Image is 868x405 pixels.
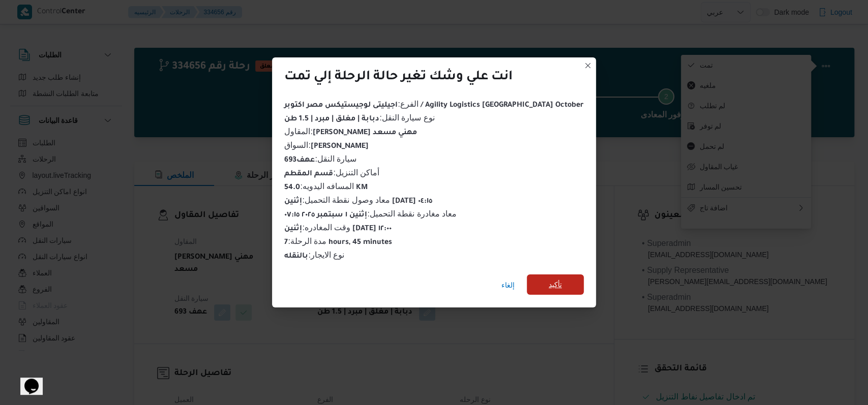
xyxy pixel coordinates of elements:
[284,113,434,122] span: نوع سيارة النقل :
[284,115,379,123] b: دبابة | مغلق | مبرد | 1.5 طن
[284,198,432,206] b: إثنين [DATE] ٠٤:١٥
[497,275,519,295] button: إلغاء
[284,154,356,163] span: سيارة النقل :
[10,364,43,395] iframe: chat widget
[284,196,432,204] span: معاد وصول نقطة التحميل :
[284,209,457,218] span: معاد مغادرة نقطة التحميل :
[284,168,379,177] span: أماكن التنزيل :
[501,279,515,291] span: إلغاء
[284,251,344,259] span: نوع الايجار :
[284,102,583,110] b: اجيليتى لوجيستيكس مصر اكتوبر / Agility Logistics [GEOGRAPHIC_DATA] October
[284,141,368,149] span: السواق :
[284,182,368,191] span: المسافه اليدويه :
[311,143,369,151] b: [PERSON_NAME]
[284,157,315,165] b: عهف693
[313,129,417,137] b: [PERSON_NAME] مهني مسعد
[549,278,562,291] span: تأكيد
[284,223,392,232] span: وقت المغادره :
[527,274,584,295] button: تأكيد
[284,70,513,86] div: انت علي وشك تغير حالة الرحلة إلي تمت
[284,127,416,136] span: المقاول :
[284,170,333,178] b: قسم المقطم
[284,225,392,233] b: إثنين [DATE] ١٢:٠٠
[284,211,367,220] b: إثنين ١ سبتمبر ٢٠٢٥ ٠٧:١٥
[284,239,392,247] b: 7 hours, 45 minutes
[582,59,594,72] button: Closes this modal window
[284,237,392,245] span: مدة الرحلة :
[284,253,308,261] b: بالنقله
[284,184,368,192] b: 54.0 KM
[284,100,583,108] span: الفرع :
